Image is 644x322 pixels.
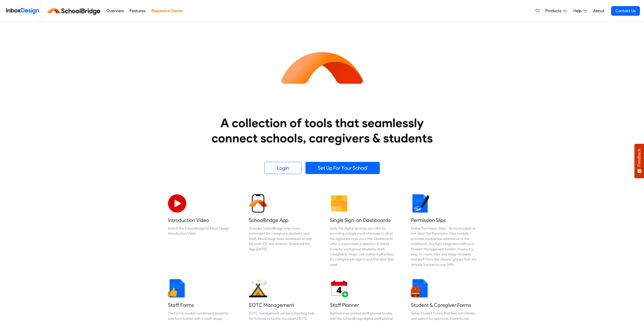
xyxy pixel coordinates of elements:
[573,8,584,14] span: Help
[330,301,395,309] h5: Staff Planner
[105,6,125,16] a: Overview
[637,149,641,166] span: Feedback
[249,301,314,309] h5: EOTC Management
[330,279,348,297] img: 2022_01_17_icon_daily_planner.svg
[326,190,399,271] a: Single Sign-on Dashboards Unify the digital services you offer by providing a single point of acc...
[411,279,429,297] img: 2022_01_13_icon_student_form.svg
[150,6,184,16] a: Request a Demo
[168,194,186,213] img: 2022_07_11_icon_video_playback.svg
[611,6,640,16] a: Contact Us
[168,301,233,309] h5: Staff Forms
[411,226,476,267] div: Online Permission Slips - No more paper or lost slips! ​Our Permission Slips module provides a pa...
[249,226,314,252] div: To make SchoolBridge even more convenient for caregivers, students, and staff, InboxDesign have d...
[249,194,267,213] img: 2022_01_13_icon_sb_app.svg
[411,194,429,213] img: 2022_01_18_icon_signature.svg
[305,162,380,174] a: Set Up For Your School
[543,6,569,16] a: Products
[249,217,314,224] h5: SchoolBridge App
[245,190,318,271] a: SchoolBridge App To make SchoolBridge even more convenient for caregivers, students, and staff, I...
[571,6,589,16] a: Help
[249,279,267,297] img: 2022_01_25_icon_eonz.svg
[264,162,301,174] a: Login
[168,217,233,224] h5: Introduction Video
[411,301,476,309] h5: Student & Caregiver Forms
[592,6,606,16] a: About
[330,226,395,267] div: Unify the digital services you offer by providing a single point of access to all of the digital ...
[330,217,395,224] h5: Single Sign-on Dashboards
[168,226,233,236] div: Watch the SchoolBridge by Inbox Design Introduction Video
[277,22,368,113] img: icon_schoolbridge.svg
[128,6,147,16] a: Features
[168,279,186,297] img: 2022_01_13_icon_thumbsup.svg
[330,194,348,213] img: 2022_01_13_icon_grid.svg
[47,5,103,17] img: schoolbridge logo
[164,190,237,271] a: Introduction Video Watch the SchoolBridge by Inbox Design Introduction Video
[202,115,442,146] heading: A collection of tools that seamlessly connect schools, caregivers & students
[407,190,480,271] a: Permission Slips Online Permission Slips - No more paper or lost slips! ​Our Permission Slips mod...
[545,8,563,14] span: Products
[634,144,644,178] button: Feedback - Show survey
[411,217,476,224] h5: Permission Slips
